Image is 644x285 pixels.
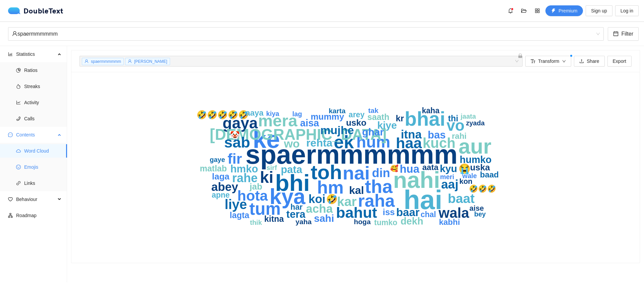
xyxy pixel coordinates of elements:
[393,167,440,193] text: nahi
[128,59,132,63] span: user
[24,64,62,77] span: Ratios
[459,163,471,175] text: 😭
[16,47,56,61] span: Statistics
[264,214,284,223] text: kitna
[466,119,485,127] text: zyada
[558,7,577,14] span: Premium
[348,110,365,119] text: arey
[24,144,62,158] span: Word Cloud
[16,100,21,105] span: line-chart
[249,181,262,192] text: jab
[532,8,542,13] span: appstore
[8,7,63,14] a: logoDoubleText
[421,210,436,219] text: chal
[24,96,62,109] span: Activity
[358,191,395,210] text: raha
[401,128,422,141] text: itna
[24,112,62,125] span: Calls
[349,184,364,196] text: kal
[85,59,89,63] span: user
[311,161,342,184] text: toh
[237,188,268,204] text: hota
[460,154,491,165] text: humko
[12,28,594,40] div: spaermmmmmm
[8,52,13,56] span: bar-chart
[16,68,21,73] span: pie-chart
[396,113,404,123] text: kr
[586,5,612,16] button: Sign up
[562,59,566,64] span: down
[337,194,357,209] text: kar
[607,56,632,67] button: Export
[374,218,397,227] text: tumko
[314,213,334,224] text: sahi
[505,8,516,13] span: bell
[16,193,56,206] span: Behaviour
[480,170,499,179] text: baad
[356,133,390,151] text: hum
[16,149,21,153] span: cloud
[423,135,455,151] text: kuch
[16,116,21,121] span: phone
[525,56,571,67] button: font-sizeTransformdown
[377,120,397,131] text: kiye
[621,7,633,14] span: Log in
[615,5,639,16] button: Log in
[317,177,344,197] text: hm
[396,134,422,152] text: haa
[459,134,491,158] text: aur
[286,208,306,220] text: tera
[8,7,63,14] div: DoubleText
[12,28,600,40] span: spaermmmmmm
[290,203,303,211] text: har
[230,210,250,220] text: lagta
[210,156,225,163] text: gaye
[519,8,529,13] span: folder-open
[223,114,258,132] text: gaya
[383,207,395,217] text: iss
[12,31,17,36] span: user
[292,110,302,118] text: lag
[270,185,306,209] text: kya
[311,112,344,122] text: mummy
[459,177,472,186] text: kon
[505,5,516,16] button: bell
[230,163,258,175] text: hmko
[354,218,371,226] text: hoga
[531,59,535,64] span: font-size
[551,8,556,14] span: thunderbolt
[448,114,459,123] text: thi
[228,151,242,167] text: fir
[16,181,21,186] span: link
[400,216,423,227] text: dekh
[469,184,496,193] text: 🤣🤣🤣
[8,213,13,218] span: apartment
[518,53,523,58] span: lock
[283,137,300,150] text: wo
[212,171,230,181] text: laga
[343,162,370,184] text: nai
[212,191,230,199] text: apne
[232,171,258,185] text: rahe
[266,164,277,171] text: sirf
[329,107,346,115] text: karta
[134,59,167,64] span: [PERSON_NAME]
[446,117,465,134] text: vo
[309,192,326,205] text: koi
[281,164,303,175] text: pata
[197,110,249,120] text: 🤣🤣🤣🤣🤣
[438,205,469,221] text: wala
[211,180,238,193] text: abey
[372,166,390,180] text: din
[362,126,384,137] text: ghar
[336,204,377,221] text: bahut
[452,131,467,140] text: rahi
[462,172,477,179] text: wale
[591,7,607,14] span: Sign up
[365,176,393,197] text: tha
[224,134,250,151] text: sab
[8,132,13,137] span: message
[613,57,626,65] span: Export
[275,170,310,196] text: bhi
[460,113,476,120] text: jaata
